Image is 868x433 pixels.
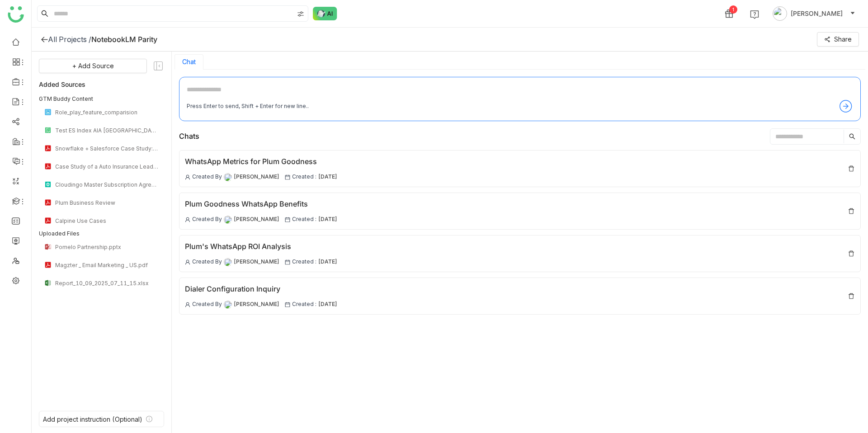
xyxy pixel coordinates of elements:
button: [PERSON_NAME] [771,6,857,21]
div: All Projects / [48,35,91,44]
div: Calpine Use Cases [55,217,159,224]
img: pdf.svg [44,199,52,206]
div: Cloudingo Master Subscription Agreement New [55,181,159,188]
img: 61307121755ca5673e314e4d [224,173,232,181]
div: Role_play_feature_comparision [55,109,159,116]
img: pdf.svg [44,217,52,224]
img: delete.svg [848,292,855,300]
span: + Add Source [72,61,114,71]
div: GTM Buddy Content [39,95,164,103]
span: Created By [192,215,222,224]
span: Created : [292,173,316,181]
div: Added Sources [39,79,164,89]
img: 61307121755ca5673e314e4d [224,216,232,224]
div: Plum Goodness WhatsApp Benefits [185,198,337,210]
div: Report_10_09_2025_07_11_15.xlsx [55,280,159,287]
div: Case Study of a Auto Insurance Leader: Project [55,163,159,170]
span: Created By [192,300,222,309]
img: pdf.svg [44,145,52,152]
span: [DATE] [318,300,337,309]
img: ask-buddy-normal.svg [313,7,337,20]
span: [PERSON_NAME] [234,215,279,224]
div: WhatsApp Metrics for Plum Goodness [185,156,337,167]
div: 1 [729,5,737,14]
span: Share [834,34,852,44]
button: + Add Source [39,59,147,73]
span: [PERSON_NAME] [234,258,279,266]
div: Press Enter to send, Shift + Enter for new line.. [187,102,309,111]
span: [PERSON_NAME] [791,9,843,19]
span: Created : [292,258,316,266]
img: article.svg [44,181,52,188]
div: Dialer Configuration Inquiry [185,283,337,295]
div: Chats [179,131,199,142]
img: 61307121755ca5673e314e4d [224,258,232,266]
img: search-type.svg [297,10,304,18]
div: Plum Business Review [55,199,159,206]
div: Add project instruction (Optional) [43,415,142,423]
img: pdf.svg [44,163,52,170]
div: NotebookLM Parity [91,35,157,44]
div: Magzter _ Email Marketing _ US.pdf [55,262,159,268]
div: Snowflake + Salesforce Case Study: Project [55,145,159,152]
img: 61307121755ca5673e314e4d [224,301,232,309]
div: Plum's WhatsApp ROI Analysis [185,241,337,252]
span: Created : [292,215,316,224]
button: Share [817,32,859,47]
span: [DATE] [318,173,337,181]
img: delete.svg [848,165,855,172]
img: help.svg [750,10,759,19]
img: pptx.svg [44,243,52,250]
span: Created By [192,258,222,266]
div: Test ES Index AIA [GEOGRAPHIC_DATA] [55,127,159,134]
img: delete.svg [848,207,855,215]
img: pdf.svg [44,261,52,268]
img: logo [8,6,24,23]
img: delete.svg [848,250,855,257]
span: [PERSON_NAME] [234,173,279,181]
div: Uploaded Files [39,230,164,238]
img: avatar [773,6,787,21]
span: [DATE] [318,258,337,266]
img: paper.svg [44,127,52,134]
img: xlsx.svg [44,279,52,287]
span: Created By [192,173,222,181]
span: [DATE] [318,215,337,224]
span: Created : [292,300,316,309]
img: png.svg [44,108,52,116]
button: Chat [182,58,196,66]
div: Pomelo Partnership.pptx [55,244,159,250]
span: [PERSON_NAME] [234,300,279,309]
